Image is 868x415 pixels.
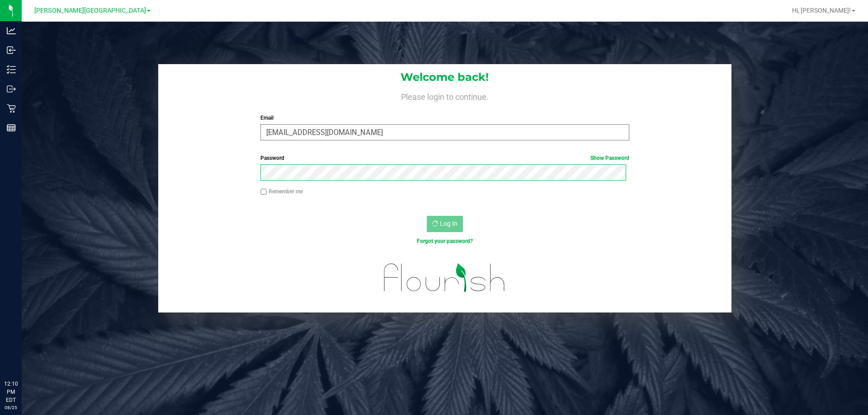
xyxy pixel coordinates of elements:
[260,189,267,195] input: Remember me
[260,114,629,122] label: Email
[792,7,851,14] span: Hi, [PERSON_NAME]!
[7,123,16,132] inline-svg: Reports
[7,26,16,35] inline-svg: Analytics
[34,7,146,14] span: [PERSON_NAME][GEOGRAPHIC_DATA]
[260,155,284,161] span: Password
[7,104,16,113] inline-svg: Retail
[373,255,516,301] img: flourish_logo.svg
[417,238,473,244] a: Forgot your password?
[7,84,16,93] inline-svg: Outbound
[260,187,303,196] label: Remember me
[4,380,18,404] p: 12:10 PM EDT
[4,404,18,411] p: 08/25
[158,90,731,101] h4: Please login to continue.
[440,220,458,227] span: Log In
[590,155,629,161] a: Show Password
[7,46,16,55] inline-svg: Inbound
[427,216,463,232] button: Log In
[7,65,16,74] inline-svg: Inventory
[158,71,731,83] h1: Welcome back!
